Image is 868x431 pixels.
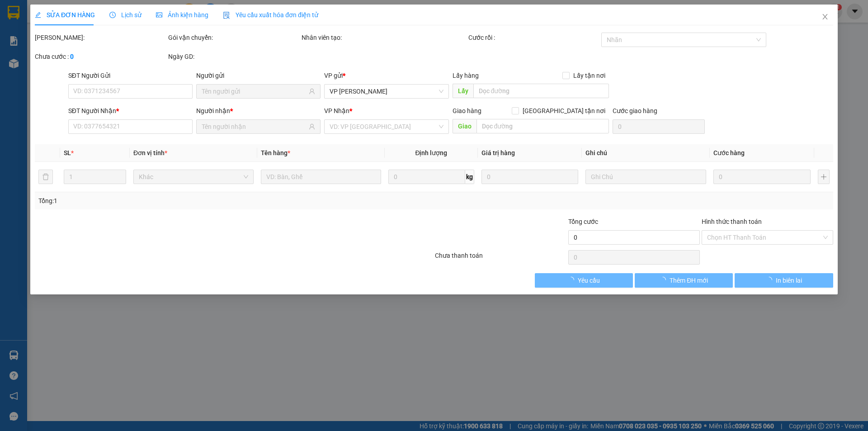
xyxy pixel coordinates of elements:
[35,52,166,62] div: Chưa cước :
[261,170,381,184] input: VD: Bàn, Ghế
[168,33,300,43] div: Gói vận chuyển:
[223,11,318,19] span: Yêu cầu xuất hóa đơn điện tử
[613,119,705,134] input: Cước giao hàng
[568,218,598,225] span: Tổng cước
[202,86,307,96] input: Tên người gửi
[35,33,166,43] div: [PERSON_NAME]:
[670,275,708,285] span: Thêm ĐH mới
[476,119,609,133] input: Dọc đường
[415,149,448,156] span: Định lượng
[453,84,473,98] span: Lấy
[473,84,609,98] input: Dọc đường
[613,107,657,114] label: Cước giao hàng
[818,170,830,184] button: plus
[70,53,74,60] b: 0
[168,52,300,62] div: Ngày GD:
[261,149,290,156] span: Tên hàng
[434,251,567,266] div: Chưa thanh toán
[635,273,733,288] button: Thêm ĐH mới
[713,170,811,184] input: 0
[465,170,474,184] span: kg
[453,107,481,114] span: Giao hàng
[481,149,515,156] span: Giá trị hàng
[196,106,321,116] div: Người nhận
[481,170,579,184] input: 0
[519,106,609,116] span: [GEOGRAPHIC_DATA] tận nơi
[325,71,449,81] div: VP gửi
[309,88,316,95] span: user
[133,149,167,156] span: Đơn vị tính
[821,13,829,20] span: close
[330,85,443,98] span: VP Phạm Ngũ Lão
[812,5,838,30] button: Close
[196,71,321,81] div: Người gửi
[582,144,710,162] th: Ghi chú
[109,12,116,18] span: clock-circle
[35,11,95,19] span: SỬA ĐƠN HÀNG
[309,123,316,130] span: user
[302,33,467,43] div: Nhân viên tạo:
[35,12,41,18] span: edit
[156,11,208,19] span: Ảnh kiện hàng
[109,11,142,19] span: Lịch sử
[776,275,802,285] span: In biên lai
[68,106,193,116] div: SĐT Người Nhận
[453,119,476,133] span: Giao
[713,149,745,156] span: Cước hàng
[660,277,670,283] span: loading
[735,273,833,288] button: In biên lai
[202,122,307,132] input: Tên người nhận
[468,33,600,43] div: Cước rồi :
[325,107,350,114] span: VP Nhận
[38,170,53,184] button: delete
[139,170,248,184] span: Khác
[64,149,71,156] span: SL
[453,72,479,79] span: Lấy hàng
[568,277,578,283] span: loading
[586,170,706,184] input: Ghi Chú
[578,275,600,285] span: Yêu cầu
[38,196,335,206] div: Tổng: 1
[223,12,230,19] img: icon
[68,71,193,81] div: SĐT Người Gửi
[766,277,776,283] span: loading
[535,273,633,288] button: Yêu cầu
[570,71,609,81] span: Lấy tận nơi
[156,12,162,18] span: picture
[702,218,762,225] label: Hình thức thanh toán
